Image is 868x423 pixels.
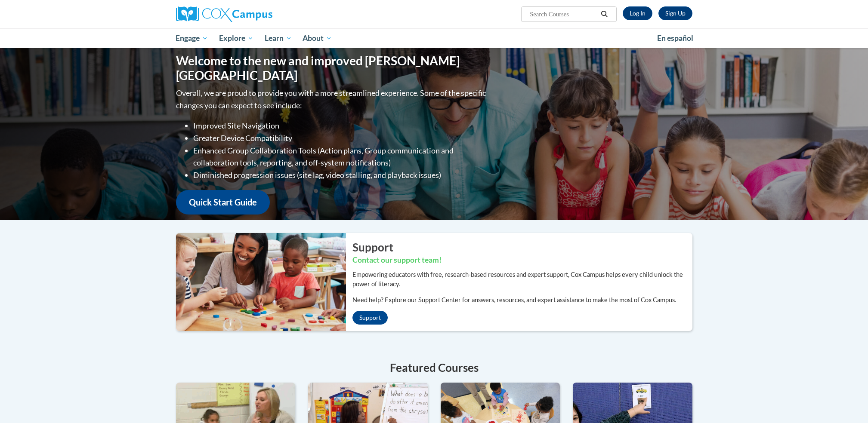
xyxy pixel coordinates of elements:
span: Learn [265,33,292,43]
input: Search Courses [529,9,598,19]
span: About [303,33,332,43]
h1: Welcome to the new and improved [PERSON_NAME][GEOGRAPHIC_DATA] [176,54,488,83]
a: En español [652,29,699,47]
li: Enhanced Group Collaboration Tools (Action plans, Group communication and collaboration tools, re... [193,144,488,169]
a: Quick Start Guide [176,190,270,215]
a: Engage [170,28,214,48]
h4: Featured Courses [176,359,692,376]
img: Cox Campus [176,6,272,22]
p: Need help? Explore our Support Center for answers, resources, and expert assistance to make the m... [352,295,692,305]
a: Register [658,6,692,20]
p: Empowering educators with free, research-based resources and expert support, Cox Campus helps eve... [352,270,692,289]
a: Support [352,311,388,325]
p: Overall, we are proud to provide you with a more streamlined experience. Some of the specific cha... [176,87,488,112]
span: Explore [219,33,253,43]
img: ... [170,233,346,331]
a: Log In [623,6,652,20]
div: Main menu [163,28,705,48]
span: Engage [176,33,208,43]
button: Search [598,9,611,19]
a: Cox Campus [176,6,340,22]
li: Greater Device Compatibility [193,132,488,144]
h2: Support [352,239,692,255]
a: About [297,28,337,48]
span: En español [657,34,693,43]
a: Learn [259,28,297,48]
a: Explore [213,28,259,48]
li: Diminished progression issues (site lag, video stalling, and playback issues) [193,169,488,181]
h3: Contact our support team! [352,255,692,266]
li: Improved Site Navigation [193,120,488,132]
